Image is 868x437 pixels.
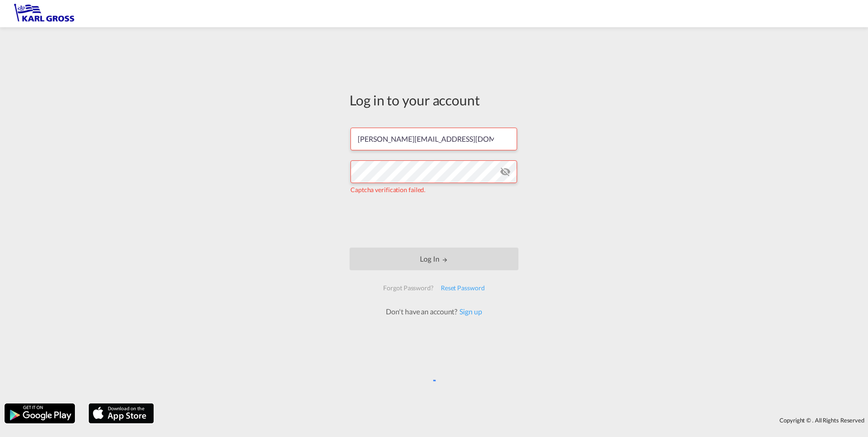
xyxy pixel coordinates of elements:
div: Forgot Password? [380,280,437,296]
img: apple.png [88,402,155,424]
div: Log in to your account [350,90,518,109]
span: Captcha verification failed. [350,186,425,194]
div: Don't have an account? [376,307,492,317]
button: LOGIN [350,248,518,270]
md-icon: icon-eye-off [500,166,511,177]
img: 3269c73066d711f095e541db4db89301.png [14,4,75,24]
iframe: reCAPTCHA [365,203,503,238]
div: Reset Password [437,280,488,296]
img: google.png [4,402,76,424]
a: Sign up [457,307,482,316]
div: Copyright © . All Rights Reserved [158,412,868,428]
input: Enter email/phone number [350,128,517,150]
